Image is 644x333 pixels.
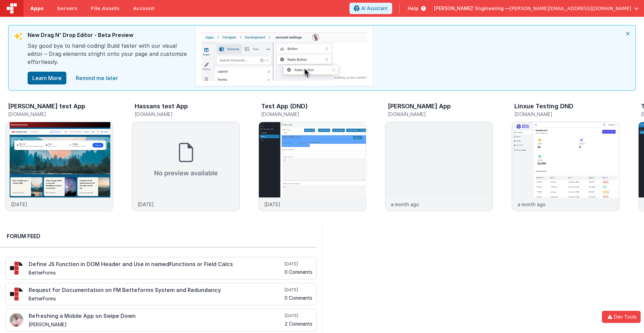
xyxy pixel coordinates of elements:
[602,311,641,323] button: Dev Tools
[29,287,283,293] h4: Request for Documentation on FM Betteforms System and Redundancy
[408,5,418,12] span: Help
[29,296,283,301] h5: BetterForms
[517,201,546,208] p: a month ago
[7,232,310,240] h2: Forum Feed
[388,112,493,117] h5: [DOMAIN_NAME]
[29,270,283,275] h5: BetterForms
[30,5,43,12] span: Apps
[138,201,154,208] p: [DATE]
[514,103,573,110] h3: Linxue Testing DND
[349,3,392,14] button: AI Assistant
[284,261,312,267] h5: [DATE]
[8,103,85,110] h3: [PERSON_NAME] test App
[510,5,631,12] span: [PERSON_NAME][EMAIL_ADDRESS][DOMAIN_NAME]
[5,309,317,331] a: Refreshing a Mobile App on Swipe Down [PERSON_NAME] [DATE] 2 Comments
[434,5,510,12] span: [PERSON_NAME]' Engineering —
[28,31,189,42] div: New Drag N' Drop Editor - Beta Preview
[285,313,312,319] h5: [DATE]
[284,295,312,300] h5: 0 Comments
[28,42,189,71] div: Say good bye to hand-coding! Build faster with our visual editor – Drag elements stright onto you...
[5,257,317,280] a: Define JS Function in DOM Header and Use in namedFunctions or Field Calcs BetterForms [DATE] 0 Co...
[391,201,419,208] p: a month ago
[434,5,639,12] button: [PERSON_NAME]' Engineering — [PERSON_NAME][EMAIL_ADDRESS][DOMAIN_NAME]
[29,261,283,267] h4: Define JS Function in DOM Header and Use in namedFunctions or Field Calcs
[388,103,451,110] h3: [PERSON_NAME] App
[28,72,66,84] button: Learn More
[514,112,619,117] h5: [DOMAIN_NAME]
[620,26,635,42] i: close
[57,5,77,12] span: Servers
[91,5,120,12] span: File Assets
[72,71,122,85] a: close
[285,321,312,326] h5: 2 Comments
[284,287,312,293] h5: [DATE]
[8,112,113,117] h5: [DOMAIN_NAME]
[5,283,317,305] a: Request for Documentation on FM Betteforms System and Redundancy BetterForms [DATE] 0 Comments
[361,5,388,12] span: AI Assistant
[10,287,23,301] img: 295_2.png
[10,313,23,327] img: 411_2.png
[29,322,283,327] h5: [PERSON_NAME]
[135,103,188,110] h3: Hassans test App
[261,112,366,117] h5: [DOMAIN_NAME]
[10,261,23,275] img: 295_2.png
[264,201,280,208] p: [DATE]
[261,103,308,110] h3: Test App (DND)
[284,269,312,274] h5: 0 Comments
[29,313,283,319] h4: Refreshing a Mobile App on Swipe Down
[135,112,240,117] h5: [DOMAIN_NAME]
